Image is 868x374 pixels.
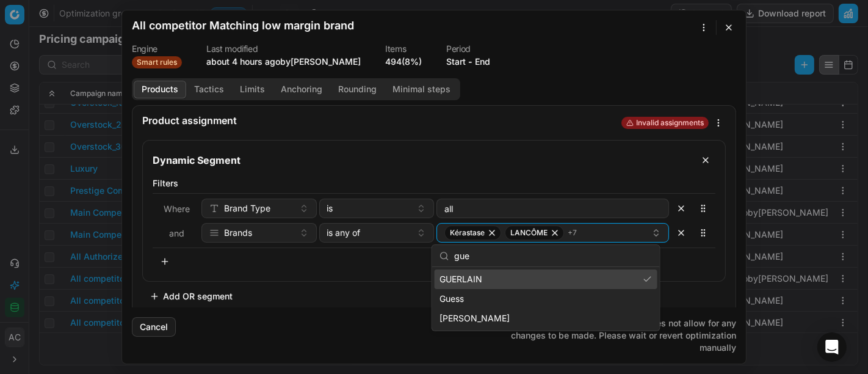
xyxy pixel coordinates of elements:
[475,56,490,68] button: End
[436,223,669,243] button: KérastaseLANCÔME+7
[232,81,273,98] button: Limits
[330,81,385,98] button: Rounding
[224,227,252,239] span: Brands
[170,228,185,238] span: and
[439,312,510,324] span: [PERSON_NAME]
[206,56,361,67] span: about 4 hours ago by [PERSON_NAME]
[432,267,660,331] div: Suggestions
[186,81,232,98] button: Tactics
[150,150,691,170] input: Segment
[568,228,577,238] span: + 7
[439,273,482,285] span: GUERLAIN
[385,81,458,98] button: Minimal steps
[273,81,330,98] button: Anchoring
[132,317,176,337] button: Cancel
[439,293,464,305] span: Guess
[450,228,485,238] span: Kérastase
[327,202,333,215] span: is
[132,56,182,68] span: Smart rules
[446,45,490,53] dt: Period
[206,45,361,53] dt: Last modified
[454,244,653,268] input: Input to search
[134,81,186,98] button: Products
[385,45,422,53] dt: Items
[153,177,715,189] label: Filters
[385,56,422,68] a: 494(8%)
[327,227,361,239] span: is any of
[164,204,190,214] span: Where
[142,116,619,125] div: Product assignment
[142,287,240,306] button: Add OR segment
[510,228,548,238] span: LANCÔME
[621,117,709,129] span: Invalid assignments
[224,202,270,215] span: Brand Type
[468,56,472,68] span: -
[132,45,182,53] dt: Engine
[502,317,736,354] p: Optimization group status does not allow for any changes to be made. Please wait or revert optimi...
[132,20,354,31] h2: All competitor Matching low margin brand
[446,56,466,68] button: Start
